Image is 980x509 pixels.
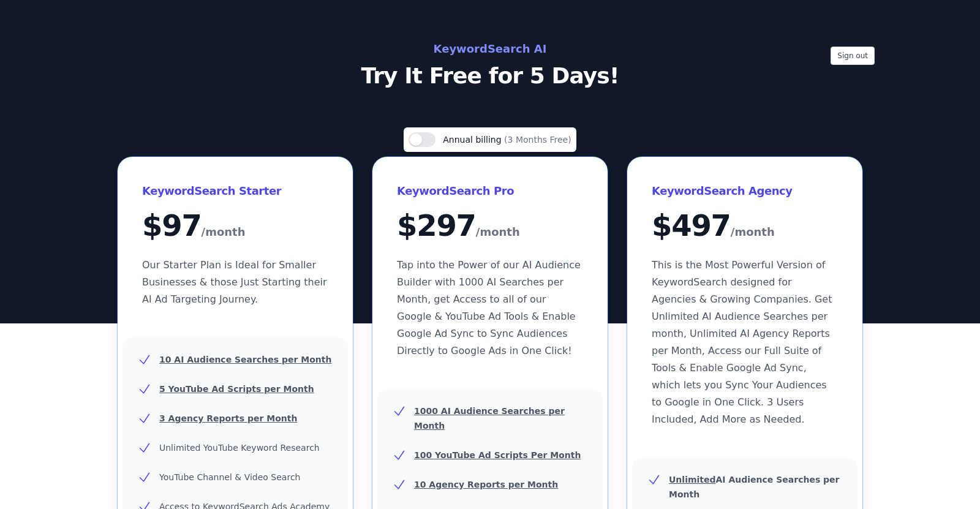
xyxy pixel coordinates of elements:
u: Unlimited [669,475,716,484]
button: Sign out [831,47,875,65]
u: 1000 AI Audience Searches per Month [414,406,565,431]
span: (3 Months Free) [504,135,571,145]
span: /month [476,222,520,242]
span: /month [731,222,775,242]
span: YouTube Channel & Video Search [159,472,300,482]
h3: KeywordSearch Agency [652,181,838,201]
h3: KeywordSearch Pro [397,181,583,201]
h2: KeywordSearch AI [216,39,764,59]
div: $ 297 [397,211,583,242]
span: Tap into the Power of our AI Audience Builder with 1000 AI Searches per Month, get Access to all ... [397,259,581,356]
div: $ 497 [652,211,838,242]
u: 3 Agency Reports per Month [159,413,297,423]
p: Try It Free for 5 Days! [216,64,764,88]
span: /month [202,222,246,242]
span: Unlimited YouTube Keyword Research [159,443,320,453]
span: This is the Most Powerful Version of KeywordSearch designed for Agencies & Growing Companies. Get... [652,259,832,425]
u: 100 YouTube Ad Scripts Per Month [414,450,581,460]
b: AI Audience Searches per Month [669,475,840,499]
u: 5 YouTube Ad Scripts per Month [159,384,314,394]
h3: KeywordSearch Starter [142,181,328,201]
div: $ 97 [142,211,328,242]
u: 10 Agency Reports per Month [414,480,558,489]
span: Annual billing [443,135,504,145]
u: 10 AI Audience Searches per Month [159,355,331,364]
span: Our Starter Plan is Ideal for Smaller Businesses & those Just Starting their AI Ad Targeting Jour... [142,259,327,305]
